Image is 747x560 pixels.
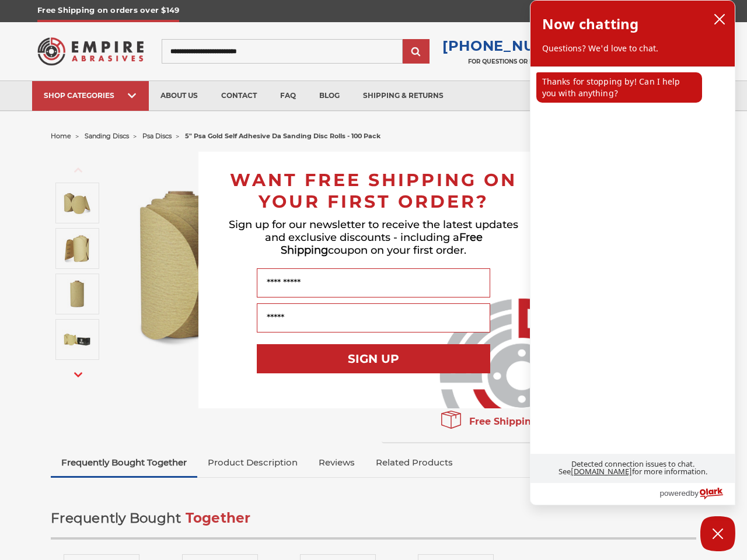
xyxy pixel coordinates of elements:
[659,486,690,501] span: powered
[536,72,702,103] p: Thanks for stopping by! Can I help you with anything?
[257,344,490,373] button: SIGN UP
[659,483,735,505] a: Powered by Olark
[542,43,723,54] p: Questions? We'd love to chat.
[530,66,735,454] div: chat
[230,169,517,212] span: WANT FREE SHIPPING ON YOUR FIRST ORDER?
[571,466,632,477] a: [DOMAIN_NAME]
[710,10,729,28] button: close chatbox
[530,454,735,482] p: Detected connection issues to chat. See for more information.
[542,12,638,36] h2: Now chatting
[700,516,735,551] button: Close Chatbox
[281,231,483,257] span: Free Shipping
[229,218,518,257] span: Sign up for our newsletter to receive the latest updates and exclusive discounts - including a co...
[690,486,699,501] span: by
